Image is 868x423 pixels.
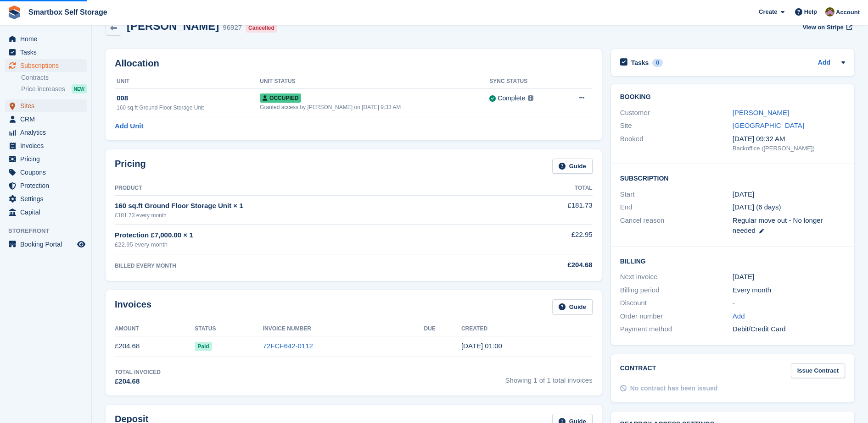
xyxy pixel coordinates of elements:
[115,201,515,211] div: 160 sq.ft Ground Floor Storage Unit × 1
[620,108,733,118] div: Customer
[733,109,789,116] a: [PERSON_NAME]
[195,342,212,351] span: Paid
[20,99,75,112] span: Sites
[21,73,87,82] a: Contracts
[7,5,21,19] img: stora-icon-8386f47178a22dfd0bd8f6a31ec36ba5ce8667c1dd55bd0f319d3a0aa187defe.svg
[5,166,87,179] a: menu
[620,189,733,200] div: Start
[620,256,845,265] h2: Billing
[5,206,87,219] a: menu
[5,192,87,205] a: menu
[733,121,804,129] a: [GEOGRAPHIC_DATA]
[515,225,593,254] td: £22.95
[20,113,75,126] span: CRM
[620,202,733,213] div: End
[802,23,843,32] span: View on Stripe
[115,240,515,249] div: £22.95 every month
[620,215,733,236] div: Cancel reason
[489,74,561,89] th: Sync Status
[20,126,75,139] span: Analytics
[5,153,87,165] a: menu
[72,84,87,93] div: NEW
[115,159,146,174] h2: Pricing
[5,99,87,112] a: menu
[21,85,65,93] span: Price increases
[528,95,533,101] img: icon-info-grey-7440780725fd019a000dd9b08b2336e03edf1995a4989e88bcd33f0948082b44.svg
[263,322,424,336] th: Invoice Number
[21,84,87,94] a: Price increases NEW
[424,322,461,336] th: Due
[461,322,593,336] th: Created
[5,59,87,72] a: menu
[620,298,733,308] div: Discount
[733,203,781,211] span: [DATE] (6 days)
[620,173,845,182] h2: Subscription
[552,299,593,314] a: Guide
[20,192,75,205] span: Settings
[20,59,75,72] span: Subscriptions
[825,7,834,16] img: Kayleigh Devlin
[818,58,830,68] a: Add
[115,211,515,220] div: £181.73 every month
[20,33,75,45] span: Home
[505,368,593,387] span: Showing 1 of 1 total invoices
[620,272,733,282] div: Next invoice
[20,238,75,251] span: Booking Portal
[5,113,87,126] a: menu
[620,121,733,131] div: Site
[836,8,860,17] span: Account
[630,384,718,393] div: No contract has been issued
[115,121,143,132] a: Add Unit
[5,139,87,152] a: menu
[8,226,91,236] span: Storefront
[620,324,733,335] div: Payment method
[620,93,845,101] h2: Booking
[115,230,515,241] div: Protection £7,000.00 × 1
[127,20,219,32] h2: [PERSON_NAME]
[733,285,845,296] div: Every month
[20,139,75,152] span: Invoices
[20,179,75,192] span: Protection
[631,59,649,67] h2: Tasks
[223,22,242,33] div: 96927
[620,285,733,296] div: Billing period
[260,103,489,111] div: Granted access by [PERSON_NAME] on [DATE] 9:33 AM
[5,46,87,59] a: menu
[260,93,301,103] span: Occupied
[76,239,87,250] a: Preview store
[733,134,845,144] div: [DATE] 09:32 AM
[115,74,260,89] th: Unit
[620,134,733,153] div: Booked
[115,322,195,336] th: Amount
[461,342,502,350] time: 2025-08-07 00:00:32 UTC
[620,363,656,379] h2: Contract
[733,298,845,308] div: -
[5,33,87,45] a: menu
[733,216,823,235] span: Regular move out - No longer needed
[115,262,515,270] div: BILLED EVERY MONTH
[115,376,161,387] div: £204.68
[115,181,515,196] th: Product
[759,7,777,16] span: Create
[117,104,260,112] div: 160 sq.ft Ground Floor Storage Unit
[20,166,75,179] span: Coupons
[515,260,593,270] div: £204.68
[260,74,489,89] th: Unit Status
[20,206,75,219] span: Capital
[733,189,754,200] time: 2025-08-07 00:00:00 UTC
[20,153,75,165] span: Pricing
[733,311,745,322] a: Add
[515,195,593,224] td: £181.73
[733,324,845,335] div: Debit/Credit Card
[733,144,845,153] div: Backoffice ([PERSON_NAME])
[246,23,277,33] div: Cancelled
[620,311,733,322] div: Order number
[115,58,593,69] h2: Allocation
[515,181,593,196] th: Total
[117,93,260,104] div: 008
[5,179,87,192] a: menu
[799,20,854,35] a: View on Stripe
[552,159,593,174] a: Guide
[20,46,75,59] span: Tasks
[5,238,87,251] a: menu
